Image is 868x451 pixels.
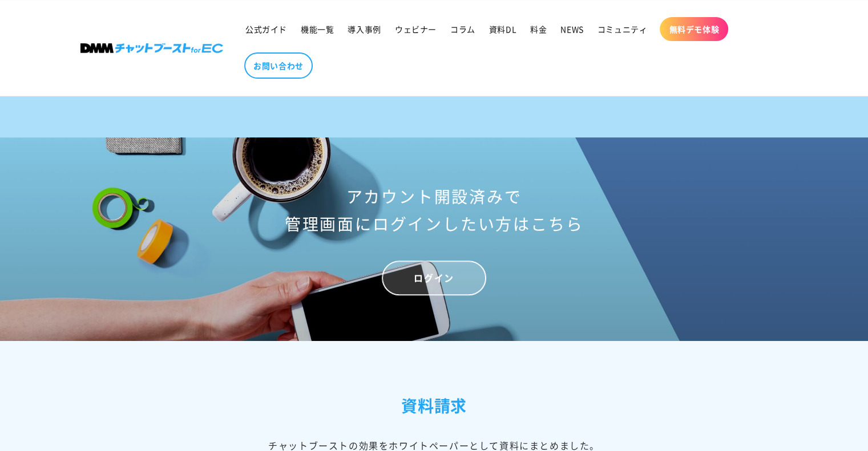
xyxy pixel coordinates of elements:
a: 導入事例 [341,17,387,41]
span: 公式ガイド [245,24,287,34]
img: 株式会社DMM Boost [80,43,223,53]
a: お問い合わせ [244,52,313,79]
a: 資料DL [482,17,523,41]
a: 公式ガイド [239,17,294,41]
a: ウェビナー [388,17,443,41]
span: コラム [450,24,475,34]
a: 無料デモ体験 [660,17,728,41]
span: 機能一覧 [301,24,334,34]
span: コミュニティ [597,24,648,34]
span: お問い合わせ [253,60,304,71]
a: コラム [443,17,482,41]
a: 機能一覧 [294,17,341,41]
span: ウェビナー [395,24,437,34]
h2: アカウント開設済みで 管理画面にログインしたい方はこちら [212,183,657,237]
a: コミュニティ [591,17,655,41]
h2: 資料請求 [80,392,788,420]
span: 導入事例 [348,24,381,34]
a: 料金 [523,17,554,41]
span: 無料デモ体験 [669,24,719,34]
span: 資料DL [489,24,516,34]
a: ログイン [382,261,486,295]
a: NEWS [554,17,590,41]
span: 料金 [530,24,547,34]
span: NEWS [560,24,583,34]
